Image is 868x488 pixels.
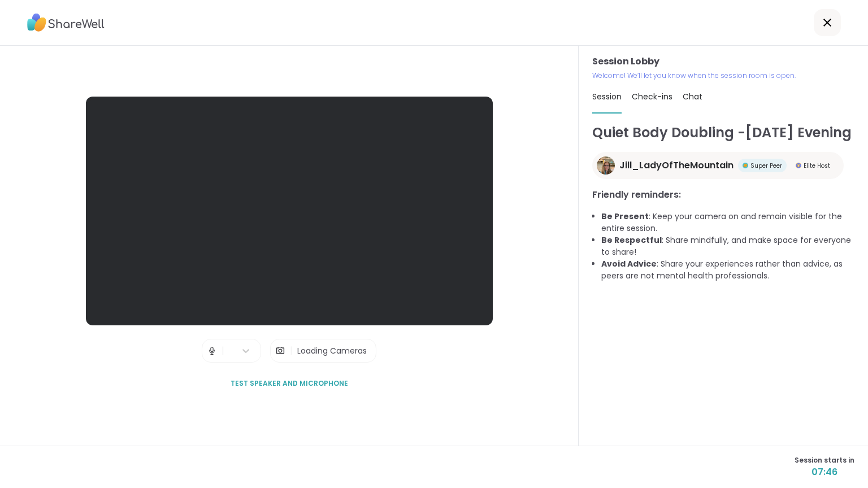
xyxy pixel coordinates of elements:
a: Jill_LadyOfTheMountainJill_LadyOfTheMountainSuper PeerSuper PeerElite HostElite Host [592,152,844,179]
span: Loading Cameras [297,345,367,356]
span: Jill_LadyOfTheMountain [619,159,734,172]
span: Chat [683,91,702,102]
span: Session [592,91,622,102]
span: Session starts in [795,455,854,465]
img: Microphone [207,339,217,362]
li: : Share your experiences rather than advice, as peers are not mental health professionals. [601,258,854,282]
h1: Quiet Body Doubling -[DATE] Evening [592,123,854,143]
p: Welcome! We’ll let you know when the session room is open. [592,71,854,81]
b: Avoid Advice [601,258,657,269]
img: ShareWell Logo [27,10,105,36]
img: Jill_LadyOfTheMountain [597,156,615,175]
li: : Share mindfully, and make space for everyone to share! [601,234,854,258]
span: 07:46 [795,465,854,479]
h3: Friendly reminders: [592,188,854,202]
span: Check-ins [632,91,672,102]
h3: Session Lobby [592,55,854,68]
img: Elite Host [796,163,801,168]
button: Test speaker and microphone [226,372,353,395]
span: Test speaker and microphone [231,378,348,389]
b: Be Present [601,211,649,222]
img: Camera [275,339,285,362]
span: | [290,339,293,362]
b: Be Respectful [601,234,662,246]
span: Super Peer [750,162,782,170]
li: : Keep your camera on and remain visible for the entire session. [601,211,854,234]
img: Super Peer [743,163,748,168]
span: | [222,339,224,362]
span: Elite Host [804,162,830,170]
